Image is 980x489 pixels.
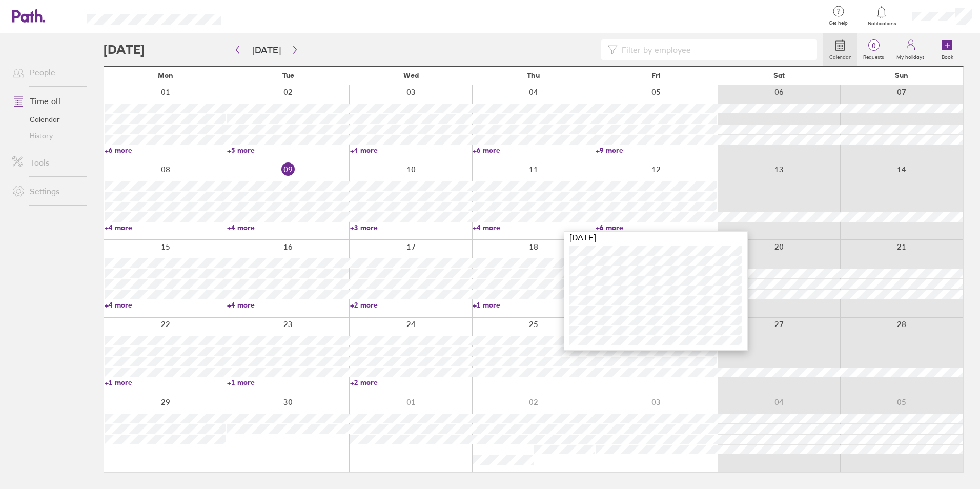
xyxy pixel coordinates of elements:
span: Tue [282,71,294,79]
a: +4 more [350,146,472,155]
a: +2 more [350,300,472,310]
span: Fri [651,71,661,79]
button: [DATE] [244,42,289,58]
span: Mon [158,71,173,79]
a: +4 more [105,223,226,232]
a: Settings [4,181,87,201]
a: +9 more [596,146,717,155]
label: My holidays [890,51,931,60]
a: +1 more [473,300,594,310]
a: Time off [4,91,87,111]
a: +1 more [227,378,349,387]
span: Notifications [865,21,899,27]
span: Sun [895,71,908,79]
span: Wed [403,71,419,79]
a: +4 more [227,223,349,232]
a: Book [931,33,964,66]
a: 0Requests [857,33,890,66]
a: Calendar [4,111,87,128]
a: +6 more [473,146,594,155]
a: +4 more [105,300,226,310]
span: 0 [857,42,890,50]
label: Book [935,51,959,60]
a: +3 more [350,223,472,232]
a: +6 more [596,223,717,232]
a: Tools [4,152,87,173]
a: +6 more [105,146,226,155]
a: +4 more [473,223,594,232]
a: +5 more [227,146,349,155]
a: Calendar [823,33,857,66]
a: +4 more [227,300,349,310]
span: Thu [527,71,540,79]
label: Requests [857,51,890,60]
a: +1 more [105,378,226,387]
label: Calendar [823,51,857,60]
div: [DATE] [564,232,747,243]
a: +2 more [350,378,472,387]
a: People [4,62,87,83]
a: Notifications [865,5,899,27]
input: Filter by employee [618,40,811,59]
span: Sat [773,71,785,79]
a: History [4,128,87,144]
a: My holidays [890,33,931,66]
span: Get help [822,20,855,26]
